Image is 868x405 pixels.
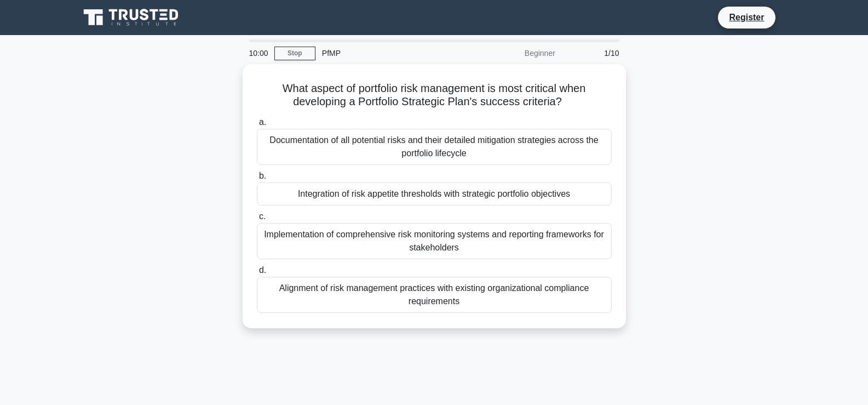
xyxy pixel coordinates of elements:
div: Beginner [466,42,562,64]
span: b. [259,171,266,180]
a: Stop [274,47,315,60]
span: a. [259,117,266,127]
a: Register [722,10,771,24]
div: Documentation of all potential risks and their detailed mitigation strategies across the portfoli... [257,129,612,165]
div: Implementation of comprehensive risk monitoring systems and reporting frameworks for stakeholders [257,223,612,259]
div: 10:00 [243,42,274,64]
div: Alignment of risk management practices with existing organizational compliance requirements [257,277,612,313]
div: 1/10 [562,42,626,64]
div: PfMP [315,42,466,64]
span: d. [259,265,266,275]
span: c. [259,212,266,221]
div: Integration of risk appetite thresholds with strategic portfolio objectives [257,182,612,206]
h5: What aspect of portfolio risk management is most critical when developing a Portfolio Strategic P... [256,82,613,109]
